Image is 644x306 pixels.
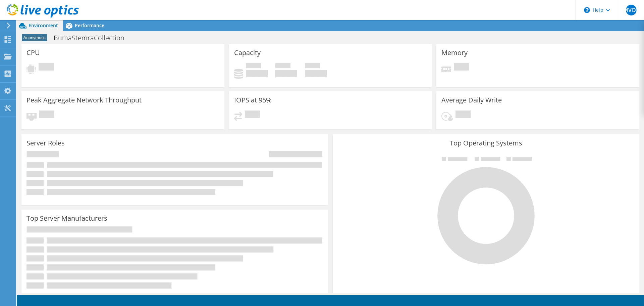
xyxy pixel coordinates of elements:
[454,63,469,72] span: Pending
[39,63,54,72] span: Pending
[51,34,135,42] h1: BumaStemraCollection
[26,139,65,147] h3: Server Roles
[441,49,468,56] h3: Memory
[441,96,502,104] h3: Average Daily Write
[245,111,260,120] span: Pending
[75,22,104,29] span: Performance
[22,34,47,41] span: Anonymous
[275,70,297,77] h4: 0 GiB
[29,22,58,29] span: Environment
[338,139,634,147] h3: Top Operating Systems
[246,70,268,77] h4: 0 GiB
[305,63,320,70] span: Total
[39,111,54,120] span: Pending
[626,5,637,15] span: MVDL
[305,70,327,77] h4: 0 GiB
[234,96,272,104] h3: IOPS at 95%
[275,63,290,70] span: Free
[234,49,261,56] h3: Capacity
[455,111,471,120] span: Pending
[26,49,40,56] h3: CPU
[246,63,261,70] span: Used
[584,7,590,13] svg: \n
[26,96,142,104] h3: Peak Aggregate Network Throughput
[26,215,107,222] h3: Top Server Manufacturers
